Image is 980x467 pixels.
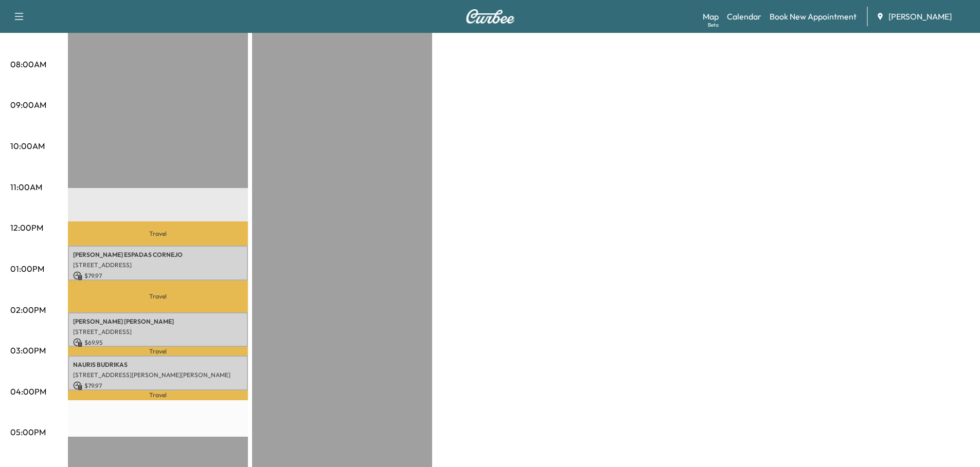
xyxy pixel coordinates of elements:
[10,344,46,357] p: 03:00PM
[68,221,248,246] p: Travel
[73,317,243,326] p: [PERSON_NAME] [PERSON_NAME]
[10,221,43,234] p: 12:00PM
[73,328,243,336] p: [STREET_ADDRESS]
[727,10,761,23] a: Calendar
[73,271,243,281] p: $ 79.97
[68,281,248,312] p: Travel
[10,426,46,438] p: 05:00PM
[73,251,243,259] p: [PERSON_NAME] ESPADAS CORNEJO
[73,338,243,347] p: $ 69.95
[73,261,243,269] p: [STREET_ADDRESS]
[68,347,248,356] p: Travel
[888,10,952,23] span: [PERSON_NAME]
[10,385,46,398] p: 04:00PM
[10,58,46,70] p: 08:00AM
[10,181,42,193] p: 11:00AM
[10,99,46,111] p: 09:00AM
[73,371,243,379] p: [STREET_ADDRESS][PERSON_NAME][PERSON_NAME]
[466,9,515,24] img: Curbee Logo
[73,361,243,369] p: NAURIS BUDRIKAS
[10,140,45,152] p: 10:00AM
[703,10,719,23] a: MapBeta
[770,10,857,23] a: Book New Appointment
[73,381,243,390] p: $ 79.97
[10,304,46,316] p: 02:00PM
[10,263,44,275] p: 01:00PM
[708,21,719,29] div: Beta
[68,390,248,400] p: Travel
